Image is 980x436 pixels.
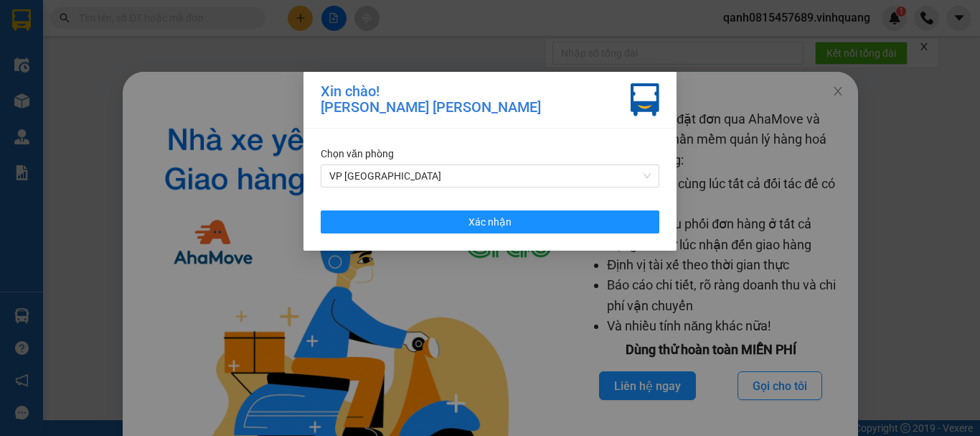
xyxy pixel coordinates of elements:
img: vxr-icon [631,83,659,116]
div: Xin chào! [PERSON_NAME] [PERSON_NAME] [321,83,541,116]
div: Chọn văn phòng [321,146,659,162]
span: VP PHÚ SƠN [329,165,651,187]
button: Xác nhận [321,210,659,233]
span: Xác nhận [468,214,512,230]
